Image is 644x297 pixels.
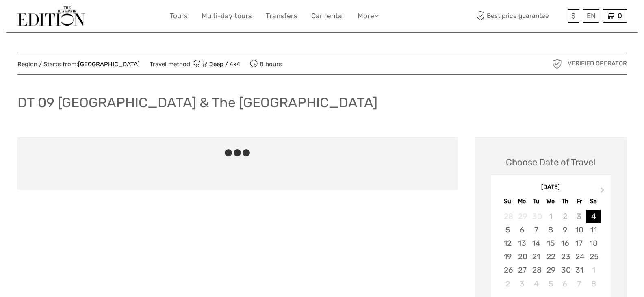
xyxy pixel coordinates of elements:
[515,223,529,236] div: Choose Monday, October 6th, 2025
[529,196,543,207] div: Tu
[543,236,557,250] div: Choose Wednesday, October 15th, 2025
[558,250,572,263] div: Choose Thursday, October 23rd, 2025
[543,210,557,223] div: Not available Wednesday, October 1st, 2025
[543,277,557,290] div: Choose Wednesday, November 5th, 2025
[17,60,140,69] span: Region / Starts from:
[311,10,344,22] a: Car rental
[170,10,188,22] a: Tours
[493,210,608,290] div: month 2025-10
[558,196,572,207] div: Th
[572,236,586,250] div: Choose Friday, October 17th, 2025
[551,57,564,70] img: verified_operator_grey_128.png
[529,223,543,236] div: Choose Tuesday, October 7th, 2025
[501,263,515,277] div: Choose Sunday, October 26th, 2025
[266,10,297,22] a: Transfers
[586,210,601,223] div: Choose Saturday, October 4th, 2025
[202,10,252,22] a: Multi-day tours
[558,223,572,236] div: Choose Thursday, October 9th, 2025
[571,12,576,20] span: $
[572,210,586,223] div: Not available Friday, October 3rd, 2025
[572,196,586,207] div: Fr
[586,277,601,290] div: Choose Saturday, November 8th, 2025
[543,196,557,207] div: We
[529,236,543,250] div: Choose Tuesday, October 14th, 2025
[586,236,601,250] div: Choose Saturday, October 18th, 2025
[572,250,586,263] div: Choose Friday, October 24th, 2025
[150,58,241,69] span: Travel method:
[572,263,586,277] div: Choose Friday, October 31st, 2025
[597,185,610,198] button: Next Month
[250,58,282,69] span: 8 hours
[192,61,241,68] a: Jeep / 4x4
[515,196,529,207] div: Mo
[572,223,586,236] div: Choose Friday, October 10th, 2025
[501,210,515,223] div: Not available Sunday, September 28th, 2025
[616,12,623,20] span: 0
[586,223,601,236] div: Choose Saturday, October 11th, 2025
[515,236,529,250] div: Choose Monday, October 13th, 2025
[78,61,140,68] a: [GEOGRAPHIC_DATA]
[529,263,543,277] div: Choose Tuesday, October 28th, 2025
[568,59,627,68] span: Verified Operator
[558,236,572,250] div: Choose Thursday, October 16th, 2025
[543,223,557,236] div: Choose Wednesday, October 8th, 2025
[515,277,529,290] div: Choose Monday, November 3rd, 2025
[529,250,543,263] div: Choose Tuesday, October 21st, 2025
[583,9,599,23] div: EN
[501,277,515,290] div: Choose Sunday, November 2nd, 2025
[586,196,601,207] div: Sa
[17,94,377,111] h1: DT 09 [GEOGRAPHIC_DATA] & The [GEOGRAPHIC_DATA]
[515,263,529,277] div: Choose Monday, October 27th, 2025
[501,223,515,236] div: Choose Sunday, October 5th, 2025
[558,210,572,223] div: Not available Thursday, October 2nd, 2025
[529,210,543,223] div: Not available Tuesday, September 30th, 2025
[475,9,566,23] span: Best price guarantee
[572,277,586,290] div: Choose Friday, November 7th, 2025
[501,236,515,250] div: Choose Sunday, October 12th, 2025
[558,277,572,290] div: Choose Thursday, November 6th, 2025
[558,263,572,277] div: Choose Thursday, October 30th, 2025
[586,250,601,263] div: Choose Saturday, October 25th, 2025
[586,263,601,277] div: Choose Saturday, November 1st, 2025
[501,196,515,207] div: Su
[17,6,85,26] img: The Reykjavík Edition
[543,263,557,277] div: Choose Wednesday, October 29th, 2025
[358,10,379,22] a: More
[491,183,611,192] div: [DATE]
[543,250,557,263] div: Choose Wednesday, October 22nd, 2025
[515,210,529,223] div: Not available Monday, September 29th, 2025
[501,250,515,263] div: Choose Sunday, October 19th, 2025
[529,277,543,290] div: Choose Tuesday, November 4th, 2025
[506,156,595,169] div: Choose Date of Travel
[515,250,529,263] div: Choose Monday, October 20th, 2025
